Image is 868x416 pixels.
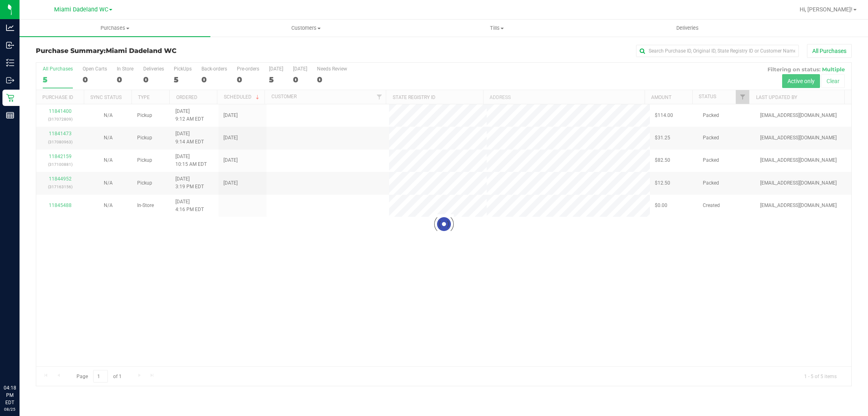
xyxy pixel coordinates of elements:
[6,111,14,119] inline-svg: Reports
[800,6,853,13] span: Hi, [PERSON_NAME]!
[592,20,783,37] a: Deliveries
[807,44,852,58] button: All Purchases
[106,47,177,55] span: Miami Dadeland WC
[20,24,210,32] span: Purchases
[36,47,308,55] h3: Purchase Summary:
[401,20,592,37] a: Tills
[4,384,16,406] p: 04:18 PM EDT
[4,406,16,412] p: 08/25
[8,351,33,375] iframe: Resource center
[6,94,14,102] inline-svg: Retail
[402,24,592,32] span: Tills
[6,76,14,84] inline-svg: Outbound
[54,6,108,13] span: Miami Dadeland WC
[211,24,401,32] span: Customers
[210,20,401,37] a: Customers
[20,20,210,37] a: Purchases
[665,24,710,32] span: Deliveries
[636,45,799,57] input: Search Purchase ID, Original ID, State Registry ID or Customer Name...
[6,24,14,32] inline-svg: Analytics
[6,59,14,67] inline-svg: Inventory
[6,41,14,49] inline-svg: Inbound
